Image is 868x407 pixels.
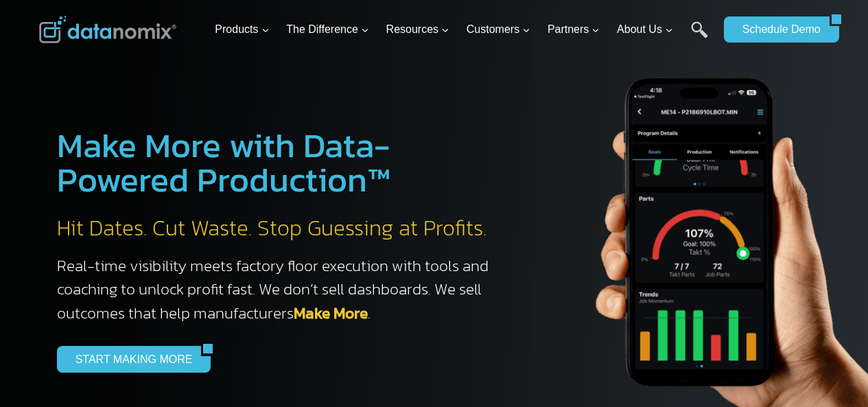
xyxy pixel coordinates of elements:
a: Make More [294,301,368,325]
nav: Primary Navigation [209,8,717,52]
span: Products [215,21,269,38]
span: Customers [467,21,530,38]
span: The Difference [286,21,369,38]
h2: Hit Dates. Cut Waste. Stop Guessing at Profits. [57,214,503,243]
iframe: Popup CTA [7,164,227,400]
h1: Make More with Data-Powered Production™ [57,128,503,197]
span: Resources [386,21,449,38]
h3: Real-time visibility meets factory floor execution with tools and coaching to unlock profit fast.... [57,254,503,325]
img: Datanomix [39,16,176,43]
a: Schedule Demo [724,16,830,43]
a: Search [691,21,708,52]
span: Partners [548,21,600,38]
span: About Us [617,21,673,38]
